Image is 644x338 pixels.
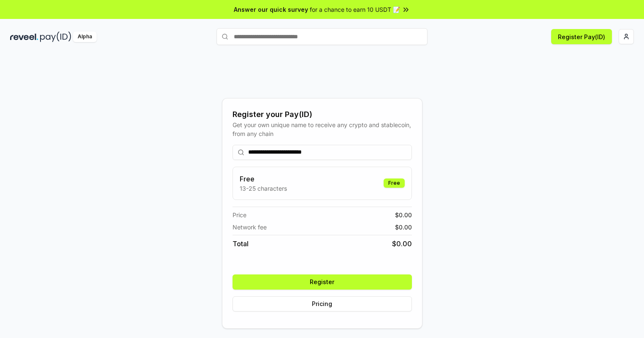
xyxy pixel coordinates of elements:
[240,174,287,184] h3: Free
[233,223,267,232] span: Network fee
[551,29,612,44] button: Register Pay(ID)
[40,32,71,42] img: pay_id
[310,5,400,14] span: for a chance to earn 10 USDT 📝
[395,223,412,232] span: $ 0.00
[233,296,412,311] button: Pricing
[233,210,246,219] span: Price
[233,239,249,249] span: Total
[392,239,412,249] span: $ 0.00
[233,120,412,138] div: Get your own unique name to receive any crypto and stablecoin, from any chain
[384,178,405,188] div: Free
[233,109,412,120] div: Register your Pay(ID)
[73,32,97,42] div: Alpha
[240,184,287,193] p: 13-25 characters
[395,210,412,219] span: $ 0.00
[10,32,38,42] img: reveel_dark
[233,274,412,290] button: Register
[234,5,308,14] span: Answer our quick survey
